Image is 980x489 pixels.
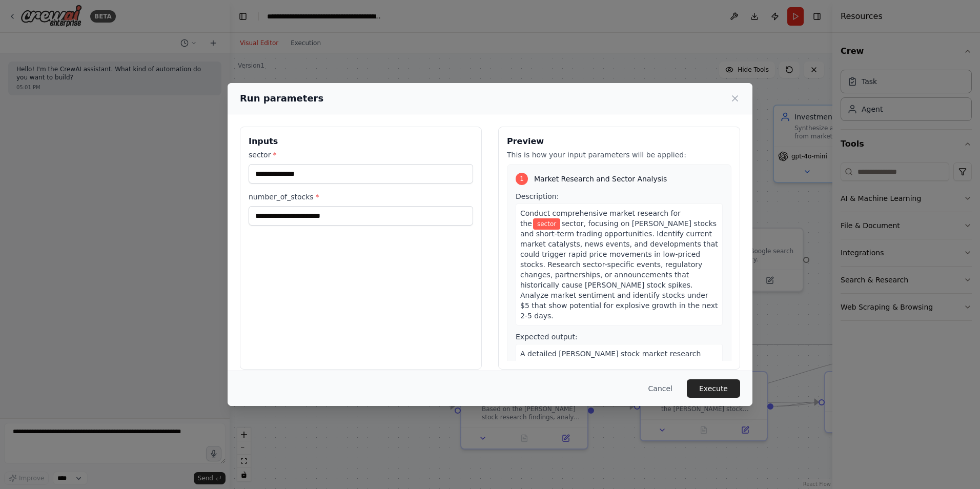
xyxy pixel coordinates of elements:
[507,135,731,148] h3: Preview
[516,192,559,200] span: Description:
[533,218,560,230] span: Variable: sector
[534,174,667,184] span: Market Research and Sector Analysis
[520,219,718,320] span: sector, focusing on [PERSON_NAME] stocks and short-term trading opportunities. Identify current m...
[516,333,578,341] span: Expected output:
[520,350,717,430] span: A detailed [PERSON_NAME] stock market research report in markdown format covering: sector catalys...
[640,379,681,398] button: Cancel
[507,150,731,160] p: This is how your input parameters will be applied:
[249,135,473,148] h3: Inputs
[240,91,323,106] h2: Run parameters
[520,209,681,228] span: Conduct comprehensive market research for the
[249,150,473,160] label: sector
[249,192,473,202] label: number_of_stocks
[687,379,740,398] button: Execute
[516,173,528,185] div: 1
